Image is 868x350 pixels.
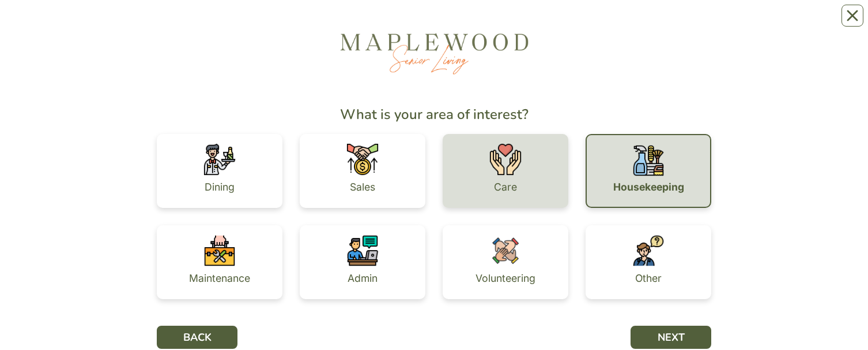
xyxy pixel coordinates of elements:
img: f3f5303d-5c43-4ca4-987d-d0e450283e87.png [346,143,379,176]
img: b475bbb9-e869-4532-9392-d75992deff09.png [489,234,522,267]
img: d506fed0-a0a5-4170-adb9-c3c80a1ac977.png [489,143,522,176]
div: Care [494,182,517,192]
div: Housekeeping [613,182,684,192]
img: 6e049f84-4f7d-46b5-b585-e27b310a498a.png [203,143,236,176]
img: f9ad8981-de34-404a-8930-edf0d7687b88.jpg [338,31,530,76]
button: BACK [157,326,237,349]
div: Dining [205,182,235,192]
button: Close [841,5,863,27]
img: c0b3c2b2-1674-4d1c-8716-25b7e654237f.png [632,234,665,267]
div: Sales [350,182,375,192]
div: Maintenance [189,273,250,284]
img: 810043b0-b829-426a-9392-ce2e4cdd44b1.png [203,234,236,267]
img: 7f79f28f-15ff-4204-b326-1af7fca92233.png [632,144,665,177]
button: NEXT [631,326,711,349]
div: Admin [348,273,378,284]
div: What is your area of interest? [157,104,711,125]
div: Other [635,273,662,284]
div: Volunteering [475,273,535,284]
img: 2df122d6-0c6c-4ab8-86f8-b2a1d69dd27b.png [346,234,379,267]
